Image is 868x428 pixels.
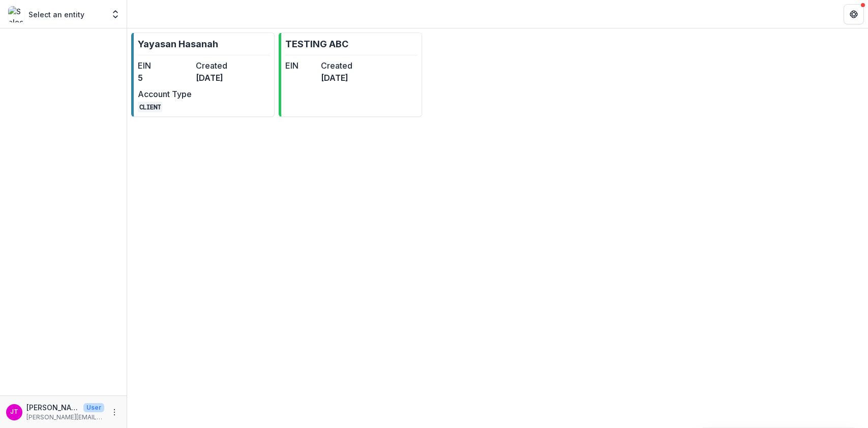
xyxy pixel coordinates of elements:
div: Josselyn Tan [10,409,18,415]
a: TESTING ABCEINCreated[DATE] [279,33,422,117]
button: Open entity switcher [108,4,123,24]
dt: Account Type [138,88,192,100]
p: Select an entity [28,9,84,20]
p: User [83,403,104,412]
p: Yayasan Hasanah [138,37,218,51]
dd: [DATE] [321,72,352,84]
code: CLIENT [138,102,162,112]
p: TESTING ABC [285,37,348,51]
p: [PERSON_NAME] [26,402,79,413]
dd: [DATE] [196,72,250,84]
a: Yayasan HasanahEIN5Created[DATE]Account TypeCLIENT [131,33,275,117]
img: Select an entity [8,6,24,22]
p: [PERSON_NAME][EMAIL_ADDRESS][DOMAIN_NAME] [26,413,104,422]
dt: EIN [138,59,192,72]
dd: 5 [138,72,192,84]
dt: Created [196,59,250,72]
dt: Created [321,59,352,72]
button: Get Help [844,4,864,24]
dt: EIN [285,59,317,72]
button: More [108,406,121,418]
